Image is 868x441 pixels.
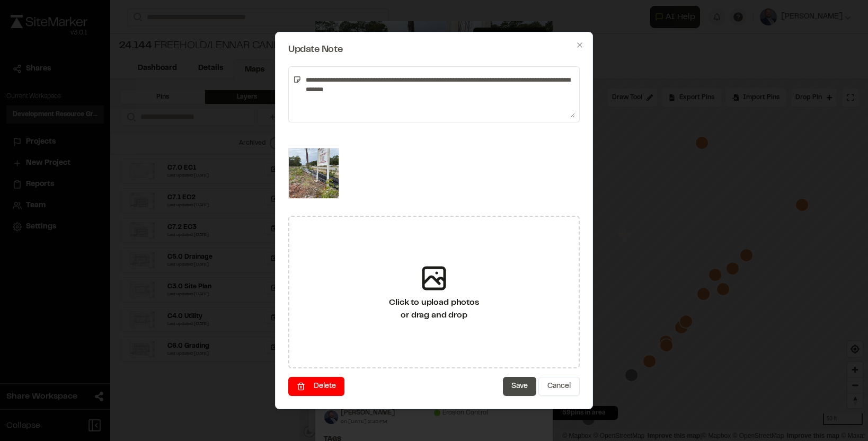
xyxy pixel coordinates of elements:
h2: Update Note [288,45,580,55]
button: Save [503,377,536,396]
button: Delete [288,377,344,396]
button: Cancel [538,377,580,396]
img: file [288,148,339,199]
div: Click to upload photos or drag and drop [389,296,479,322]
div: Click to upload photosor drag and drop [288,216,580,368]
